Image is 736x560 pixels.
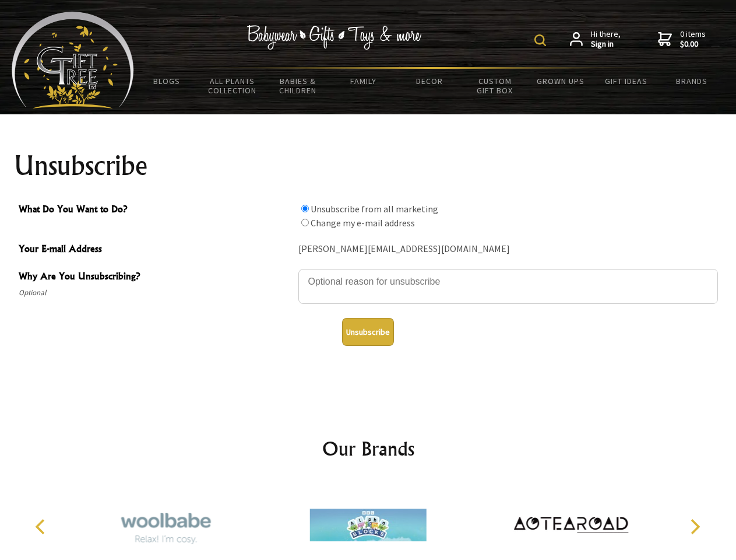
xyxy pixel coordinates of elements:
label: Unsubscribe from all marketing [311,203,438,215]
a: Family [331,69,397,93]
span: Hi there, [591,29,621,50]
button: Next [682,514,707,540]
a: 0 items$0.00 [658,29,706,50]
h1: Unsubscribe [14,152,723,180]
span: 0 items [680,29,706,50]
a: Decor [396,69,462,93]
strong: Sign in [591,39,621,50]
span: Why Are You Unsubscribing? [19,269,293,286]
img: Babywear - Gifts - Toys & more [247,25,422,50]
textarea: Why Are You Unsubscribing? [298,269,718,304]
span: Your E-mail Address [19,242,293,258]
span: Optional [19,286,293,300]
label: Change my e-mail address [311,217,415,229]
img: product search [534,34,546,46]
img: Babyware - Gifts - Toys and more... [12,12,134,108]
input: What Do You Want to Do? [301,205,309,212]
a: Babies & Children [265,69,331,103]
a: BLOGS [134,69,200,93]
button: Previous [29,514,55,540]
a: Custom Gift Box [462,69,528,103]
a: Brands [659,69,725,93]
div: [PERSON_NAME][EMAIL_ADDRESS][DOMAIN_NAME] [298,240,718,258]
a: All Plants Collection [200,69,266,103]
strong: $0.00 [680,39,706,50]
h2: Our Brands [23,435,713,463]
a: Grown Ups [527,69,593,93]
span: What Do You Want to Do? [19,202,293,219]
a: Hi there,Sign in [570,29,621,50]
input: What Do You Want to Do? [301,219,309,226]
button: Unsubscribe [342,318,394,346]
a: Gift Ideas [593,69,659,93]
